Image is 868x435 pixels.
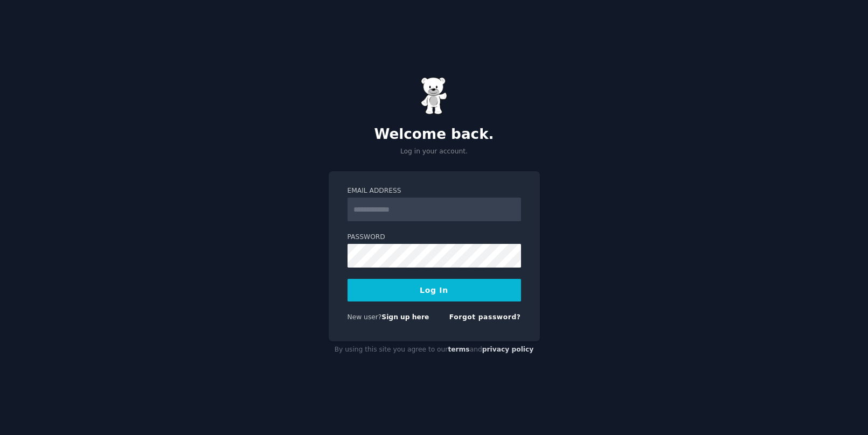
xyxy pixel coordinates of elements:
label: Password [348,233,521,242]
span: New user? [348,313,382,321]
h2: Welcome back. [329,126,540,143]
a: privacy policy [482,346,534,353]
p: Log in your account. [329,147,540,157]
div: By using this site you agree to our and [329,341,540,359]
button: Log In [348,279,521,301]
a: terms [448,346,469,353]
a: Forgot password? [449,313,521,321]
label: Email Address [348,186,521,196]
a: Sign up here [381,313,429,321]
img: Gummy Bear [421,77,448,115]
